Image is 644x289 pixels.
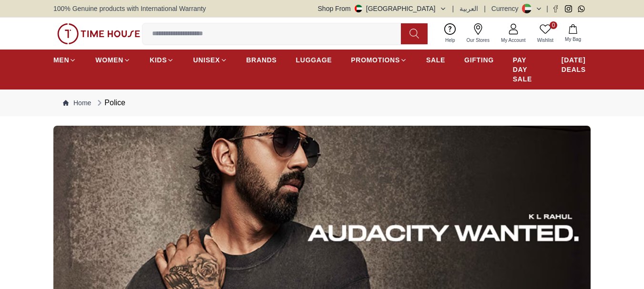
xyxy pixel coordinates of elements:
[95,51,131,69] a: WOMEN
[355,5,362,12] img: United Arab Emirates
[426,55,445,65] span: SALE
[561,36,585,43] span: My Bag
[497,37,530,44] span: My Account
[53,51,76,69] a: MEN
[193,55,220,65] span: UNISEX
[464,51,494,69] a: GIFTING
[513,55,542,84] span: PAY DAY SALE
[351,55,400,65] span: PROMOTIONS
[464,55,494,65] span: GIFTING
[318,4,447,13] button: Shop From[GEOGRAPHIC_DATA]
[426,51,445,69] a: SALE
[460,4,478,13] button: العربية
[559,22,587,45] button: My Bag
[491,4,522,13] div: Currency
[440,21,461,46] a: Help
[441,37,459,44] span: Help
[463,37,493,44] span: Our Stores
[150,51,174,69] a: KIDS
[452,4,454,13] span: |
[296,55,332,65] span: LUGGAGE
[57,23,140,44] img: ...
[552,5,559,12] a: Facebook
[533,37,557,44] span: Wishlist
[246,55,277,65] span: BRANDS
[53,90,591,116] nav: Breadcrumb
[513,51,542,88] a: PAY DAY SALE
[95,97,125,109] div: Police
[546,4,548,13] span: |
[565,5,572,12] a: Instagram
[53,4,206,13] span: 100% Genuine products with International Warranty
[193,51,227,69] a: UNISEX
[484,4,486,13] span: |
[550,21,557,29] span: 0
[63,98,91,108] a: Home
[532,21,559,46] a: 0Wishlist
[95,55,123,65] span: WOMEN
[562,55,591,74] span: [DATE] DEALS
[578,5,585,12] a: Whatsapp
[351,51,407,69] a: PROMOTIONS
[246,51,277,69] a: BRANDS
[53,55,69,65] span: MEN
[296,51,332,69] a: LUGGAGE
[150,55,167,65] span: KIDS
[461,21,495,46] a: Our Stores
[562,51,591,78] a: [DATE] DEALS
